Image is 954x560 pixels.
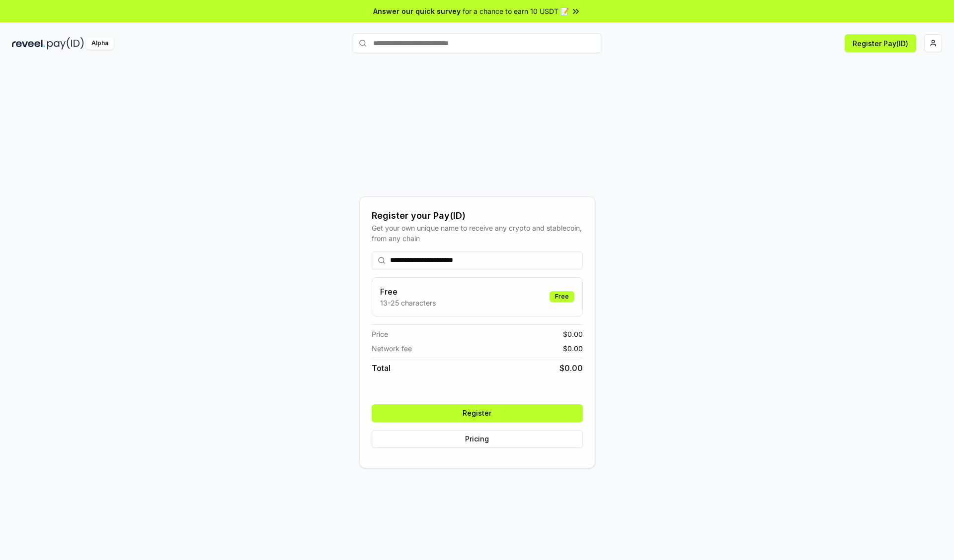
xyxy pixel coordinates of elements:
[372,209,583,223] div: Register your Pay(ID)
[463,6,569,16] span: for a chance to earn 10 USDT 📝
[550,291,574,302] div: Free
[372,362,391,374] span: Total
[12,37,45,50] img: reveel_dark
[86,37,114,50] div: Alpha
[373,6,461,16] span: Answer our quick survey
[380,298,436,308] p: 13-25 characters
[559,362,583,374] span: $ 0.00
[372,329,388,339] span: Price
[845,34,916,52] button: Register Pay(ID)
[372,404,583,422] button: Register
[372,430,583,448] button: Pricing
[563,329,583,339] span: $ 0.00
[372,223,583,244] div: Get your own unique name to receive any crypto and stablecoin, from any chain
[47,37,84,50] img: pay_id
[563,343,583,354] span: $ 0.00
[380,286,436,298] h3: Free
[372,343,412,354] span: Network fee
